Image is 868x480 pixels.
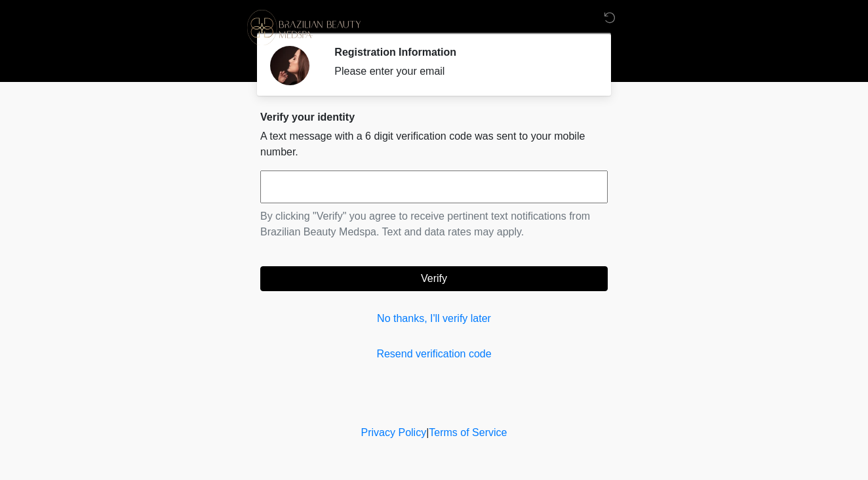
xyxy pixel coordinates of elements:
a: No thanks, I'll verify later [260,311,608,327]
a: Resend verification code [260,346,608,362]
a: Privacy Policy [361,427,427,438]
button: Verify [260,266,608,291]
a: | [426,427,429,438]
p: By clicking "Verify" you agree to receive pertinent text notifications from Brazilian Beauty Meds... [260,209,608,240]
img: Brazilian Beauty Medspa Logo [247,10,361,45]
h2: Verify your identity [260,111,608,123]
img: Agent Avatar [270,46,309,85]
div: Please enter your email [334,64,588,79]
a: Terms of Service [429,427,507,438]
p: A text message with a 6 digit verification code was sent to your mobile number. [260,129,608,160]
